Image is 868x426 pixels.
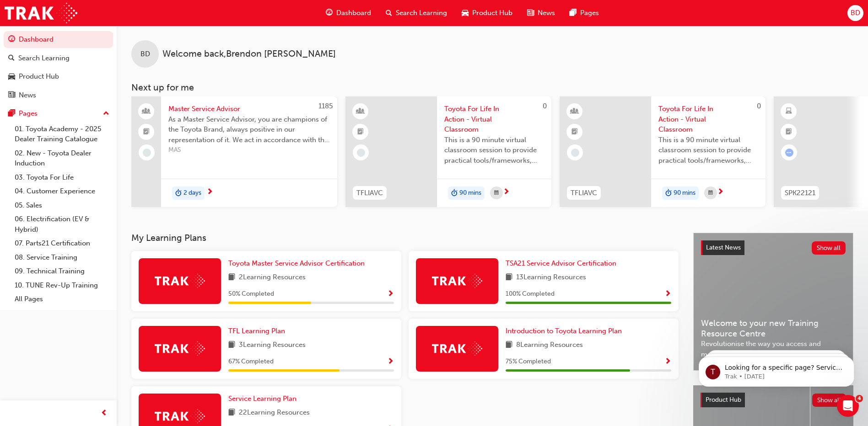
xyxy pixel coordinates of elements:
span: This is a 90 minute virtual classroom session to provide practical tools/frameworks, behaviours a... [444,135,544,166]
a: 09. Technical Training [11,264,113,278]
span: car-icon [8,73,15,81]
span: TSA21 Service Advisor Certification [506,259,616,267]
a: Service Learning Plan [228,394,300,404]
button: Pages [4,105,113,122]
a: 03. Toyota For Life [11,170,113,185]
span: Show Progress [664,358,671,366]
a: 10. TUNE Rev-Up Training [11,278,113,293]
button: Show all [812,241,846,255]
span: 2 Learning Resources [239,272,306,283]
button: Show Progress [664,288,671,300]
span: booktick-icon [571,126,578,138]
a: 02. New - Toyota Dealer Induction [11,146,113,170]
span: 90 mins [674,188,695,198]
span: people-icon [143,106,150,117]
a: Product Hub [4,68,113,85]
span: prev-icon [101,408,108,419]
a: news-iconNews [520,4,562,22]
span: 0 [757,102,761,110]
a: News [4,87,113,104]
span: Search Learning [396,8,447,18]
span: Latest News [706,244,741,251]
span: Show Progress [387,358,394,366]
a: 1185Master Service AdvisorAs a Master Service Advisor, you are champions of the Toyota Brand, alw... [131,96,337,207]
a: Latest NewsShow allWelcome to your new Training Resource CentreRevolutionise the way you access a... [693,233,853,371]
span: 1185 [318,102,333,110]
span: next-icon [717,188,724,197]
button: Show Progress [387,356,394,367]
span: 90 mins [459,188,481,198]
span: Dashboard [336,8,371,18]
div: Pages [19,108,38,119]
a: pages-iconPages [562,4,606,22]
span: booktick-icon [143,126,150,138]
a: 0TFLIAVCToyota For Life In Action - Virtual ClassroomThis is a 90 minute virtual classroom sessio... [345,96,551,207]
span: 22 Learning Resources [239,407,310,419]
a: Search Learning [4,50,113,67]
a: 08. Service Training [11,250,113,265]
span: learningRecordVerb_NONE-icon [357,149,365,157]
span: Welcome back , Brendon [PERSON_NAME] [162,49,336,59]
button: Show Progress [664,356,671,367]
span: news-icon [8,91,15,100]
img: Trak [155,409,205,423]
span: As a Master Service Advisor, you are champions of the Toyota Brand, always positive in our repres... [168,114,330,145]
img: Trak [155,341,205,356]
span: TFLIAVC [571,188,597,198]
span: guage-icon [326,7,333,19]
span: news-icon [527,7,534,19]
span: booktick-icon [357,126,364,138]
span: learningRecordVerb_NONE-icon [143,149,151,157]
span: 8 Learning Resources [516,340,583,351]
span: book-icon [228,340,235,351]
span: Toyota For Life In Action - Virtual Classroom [658,104,758,135]
span: News [538,8,555,18]
span: learningResourceType_INSTRUCTOR_LED-icon [357,106,364,117]
span: 75 % Completed [506,357,551,367]
span: 0 [543,102,547,110]
span: MAS [168,145,330,155]
span: book-icon [506,340,512,351]
span: book-icon [228,272,235,283]
span: guage-icon [8,36,15,44]
a: TSA21 Service Advisor Certification [506,258,620,269]
img: Trak [5,3,77,23]
span: next-icon [503,188,510,197]
iframe: Intercom live chat [837,395,859,417]
a: All Pages [11,292,113,306]
span: duration-icon [175,187,182,199]
span: Toyota Master Service Advisor Certification [228,259,365,267]
span: next-icon [206,188,213,197]
div: Search Learning [18,53,70,64]
img: Trak [155,274,205,288]
a: car-iconProduct Hub [454,4,520,22]
span: duration-icon [451,187,458,199]
a: Toyota Master Service Advisor Certification [228,258,368,269]
h3: Next up for me [117,82,868,93]
span: book-icon [506,272,512,283]
span: Product Hub [472,8,512,18]
img: Trak [432,341,482,356]
span: calendar-icon [494,187,499,199]
iframe: Intercom notifications message [685,337,868,401]
span: search-icon [8,54,15,63]
a: TFL Learning Plan [228,326,289,336]
a: 07. Parts21 Certification [11,236,113,250]
a: Introduction to Toyota Learning Plan [506,326,625,336]
span: Pages [580,8,599,18]
span: SPK22121 [785,188,815,198]
button: BD [847,5,863,21]
span: BD [851,8,860,18]
a: search-iconSearch Learning [378,4,454,22]
span: calendar-icon [708,187,713,199]
span: 100 % Completed [506,289,555,299]
span: book-icon [228,407,235,419]
span: learningRecordVerb_NONE-icon [571,149,579,157]
div: News [19,90,36,101]
span: 13 Learning Resources [516,272,586,283]
span: car-icon [462,7,469,19]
